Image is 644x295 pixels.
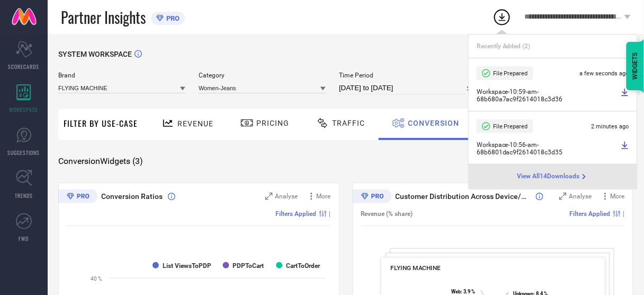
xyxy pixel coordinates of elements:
text: List ViewsToPDP [163,262,211,270]
span: Analyse [275,193,298,200]
span: Customer Distribution Across Device/OS [396,192,531,201]
span: SYSTEM WORKSPACE [58,50,132,58]
span: Traffic [332,119,365,127]
span: Brand [58,72,185,79]
input: Select time period [339,82,477,94]
span: SCORECARDS [8,63,40,71]
span: Revenue (% share) [361,210,413,218]
span: File Prepared [493,123,528,130]
a: Download [621,88,629,103]
div: Premium [58,189,97,205]
span: FWD [19,235,29,242]
div: Open download list [493,7,512,27]
span: SUGGESTIONS [8,149,40,157]
span: FLYING MACHINE [390,264,441,272]
tspan: Web [451,289,461,294]
div: Open download page [517,172,588,181]
span: PRO [164,14,180,22]
span: a few seconds ago [580,70,629,77]
span: More [317,193,331,200]
span: Conversion [408,119,459,127]
text: PDPToCart [233,262,264,270]
span: File Prepared [493,70,528,77]
span: Filter By Use-Case [64,117,138,129]
text: : 3.9 % [451,289,475,294]
svg: Zoom [559,193,567,200]
span: 2 minutes ago [592,123,629,130]
span: Recently Added ( 2 ) [477,42,531,50]
svg: Zoom [265,193,273,200]
span: Workspace - 10:56-am - 68b6801dac9f2614018c3d35 [477,141,618,156]
span: Filters Applied [570,210,611,218]
span: Analyse [569,193,592,200]
span: Revenue [177,119,213,128]
span: Conversion Widgets ( 3 ) [58,156,143,167]
span: Category [199,72,326,79]
span: Conversion Ratios [101,192,163,201]
div: Premium [353,189,392,205]
a: View All14Downloads [517,172,588,181]
span: Partner Insights [61,6,146,28]
span: | [329,210,331,218]
span: More [611,193,625,200]
span: WORKSPACE [10,106,39,114]
span: Time Period [339,72,477,79]
span: | [623,210,625,218]
span: Pricing [256,119,289,127]
text: 40 % [91,276,102,282]
a: Download [621,141,629,156]
text: CartToOrder [286,262,320,270]
span: Filters Applied [276,210,317,218]
span: View All 14 Downloads [517,172,580,181]
span: Workspace - 10:59-am - 68b680a7ac9f2614018c3d36 [477,88,618,103]
span: TRENDS [15,192,33,199]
